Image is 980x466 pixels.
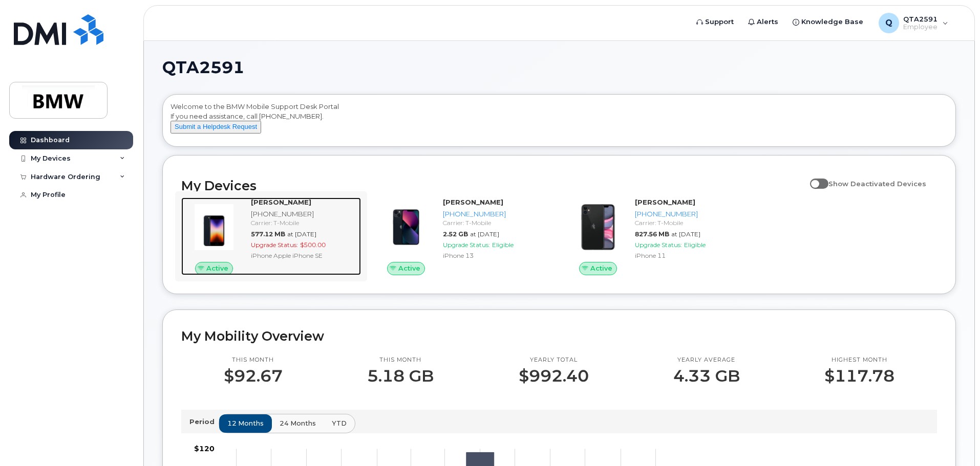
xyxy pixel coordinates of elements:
[162,60,244,75] span: QTA2591
[443,198,503,206] strong: [PERSON_NAME]
[189,417,219,427] p: Period
[287,230,316,238] span: at [DATE]
[935,421,972,458] iframe: Messenger Launcher
[635,218,741,227] div: Carrier: T-Mobile
[519,356,589,364] p: Yearly total
[443,209,549,219] div: [PHONE_NUMBER]
[251,230,285,238] span: 577.12 MB
[398,263,420,273] span: Active
[824,367,894,385] p: $117.78
[381,203,431,252] img: image20231002-3703462-1ig824h.jpeg
[635,198,695,206] strong: [PERSON_NAME]
[810,174,818,182] input: Show Deactivated Devices
[189,203,239,252] img: image20231002-3703462-10zne2t.jpeg
[332,418,347,428] span: YTD
[635,209,741,219] div: [PHONE_NUMBER]
[673,356,740,364] p: Yearly average
[367,367,434,385] p: 5.18 GB
[171,102,948,143] div: Welcome to the BMW Mobile Support Desk Portal If you need assistance, call [PHONE_NUMBER].
[251,218,357,227] div: Carrier: T-Mobile
[470,230,499,238] span: at [DATE]
[635,241,682,249] span: Upgrade Status:
[519,367,589,385] p: $992.40
[565,197,745,275] a: Active[PERSON_NAME][PHONE_NUMBER]Carrier: T-Mobile827.56 MBat [DATE]Upgrade Status:EligibleiPhone 11
[635,251,741,260] div: iPhone 11
[492,241,514,249] span: Eligible
[367,356,434,364] p: This month
[251,241,298,249] span: Upgrade Status:
[171,121,261,134] button: Submit a Helpdesk Request
[224,367,283,385] p: $92.67
[181,197,361,275] a: Active[PERSON_NAME][PHONE_NUMBER]Carrier: T-Mobile577.12 MBat [DATE]Upgrade Status:$500.00iPhone ...
[181,328,937,344] h2: My Mobility Overview
[224,356,283,364] p: This month
[181,178,805,193] h2: My Devices
[300,241,326,249] span: $500.00
[443,241,490,249] span: Upgrade Status:
[828,180,926,188] span: Show Deactivated Devices
[673,367,740,385] p: 4.33 GB
[251,251,357,260] div: iPhone Apple iPhone SE
[373,197,553,275] a: Active[PERSON_NAME][PHONE_NUMBER]Carrier: T-Mobile2.52 GBat [DATE]Upgrade Status:EligibleiPhone 13
[684,241,706,249] span: Eligible
[206,263,228,273] span: Active
[443,251,549,260] div: iPhone 13
[443,218,549,227] div: Carrier: T-Mobile
[171,122,261,130] a: Submit a Helpdesk Request
[590,263,612,273] span: Active
[280,418,316,428] span: 24 months
[443,230,468,238] span: 2.52 GB
[194,444,215,453] tspan: $120
[671,230,700,238] span: at [DATE]
[824,356,894,364] p: Highest month
[251,209,357,219] div: [PHONE_NUMBER]
[573,203,623,252] img: iPhone_11.jpg
[635,230,669,238] span: 827.56 MB
[251,198,311,206] strong: [PERSON_NAME]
